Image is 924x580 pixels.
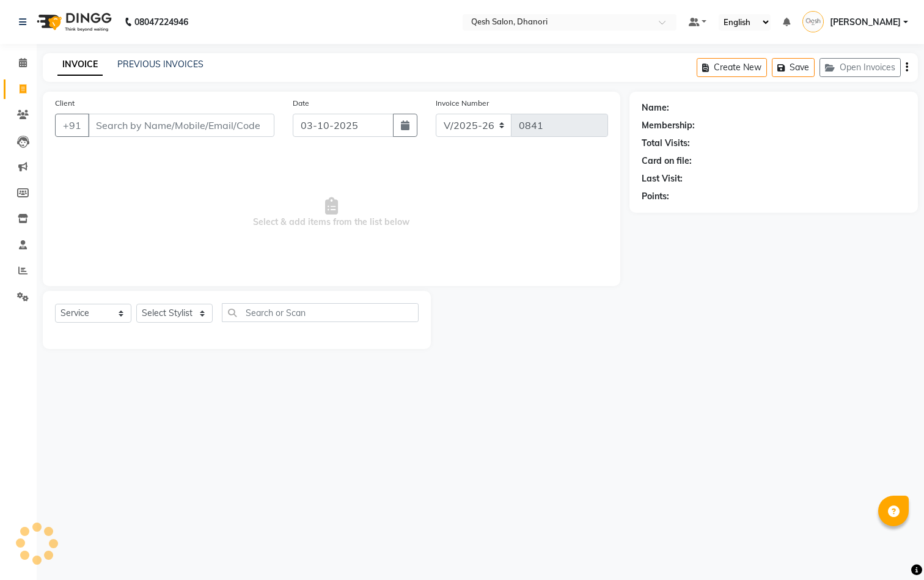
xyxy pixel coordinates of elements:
div: Card on file: [642,155,692,167]
button: Create New [697,58,767,77]
button: Open Invoices [820,58,901,77]
input: Search by Name/Mobile/Email/Code [88,114,274,137]
img: Gagandeep Arora [802,11,824,32]
label: Client [55,98,75,109]
span: Select & add items from the list below [55,152,608,274]
img: logo [31,5,115,39]
button: Save [772,58,815,77]
div: Membership: [642,119,695,132]
label: Date [293,98,309,109]
a: INVOICE [57,54,103,76]
div: Points: [642,190,669,203]
a: PREVIOUS INVOICES [117,59,204,70]
input: Search or Scan [222,303,419,322]
iframe: chat widget [873,531,912,568]
div: Total Visits: [642,137,690,150]
div: Name: [642,101,669,114]
button: +91 [55,114,89,137]
div: Last Visit: [642,172,683,185]
b: 08047224946 [134,5,188,39]
span: [PERSON_NAME] [830,16,901,29]
label: Invoice Number [436,98,489,109]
